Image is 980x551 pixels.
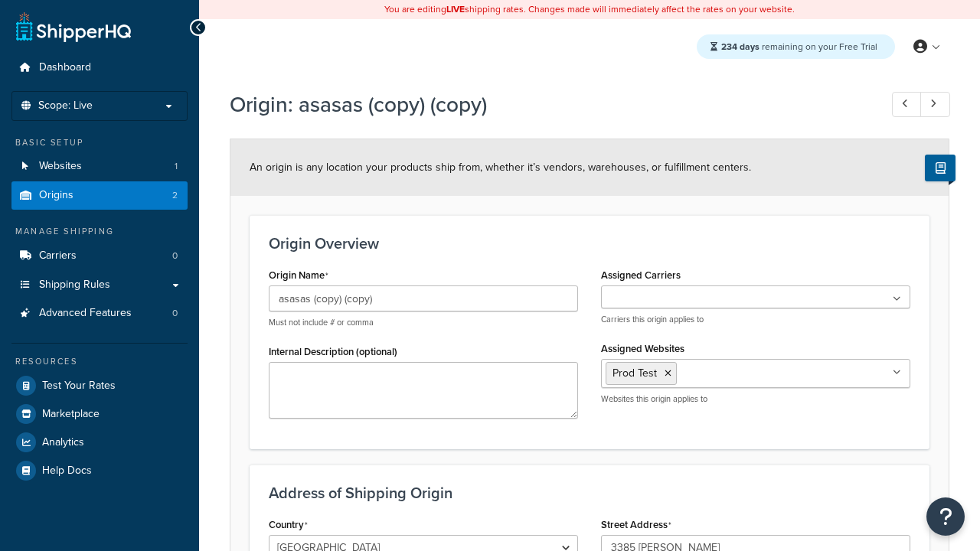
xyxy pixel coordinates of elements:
label: Origin Name [269,269,328,282]
li: Websites [11,152,188,181]
a: Advanced Features0 [11,299,188,328]
h3: Address of Shipping Origin [269,484,910,501]
a: Marketplace [11,400,188,428]
label: Street Address [601,519,671,531]
label: Country [269,519,308,531]
h3: Origin Overview [269,235,910,252]
span: Advanced Features [39,307,132,320]
span: Carriers [39,249,77,262]
span: Prod Test [612,365,657,381]
div: Resources [11,355,188,368]
span: Help Docs [42,465,92,478]
span: An origin is any location your products ship from, whether it’s vendors, warehouses, or fulfillme... [250,159,751,175]
a: Dashboard [11,54,188,82]
span: 2 [172,189,178,202]
h1: Origin: asasas (copy) (copy) [230,90,864,119]
span: Dashboard [39,61,91,74]
a: Test Your Rates [11,372,188,399]
a: Next Record [920,92,950,117]
span: Origins [39,189,73,202]
a: Shipping Rules [11,271,188,299]
span: Shipping Rules [39,279,110,292]
li: Carriers [11,242,188,270]
button: Show Help Docs [925,155,955,181]
span: Websites [39,160,82,173]
label: Assigned Carriers [601,269,681,281]
span: 1 [175,160,178,173]
b: LIVE [446,2,465,16]
a: Help Docs [11,457,188,484]
a: Carriers0 [11,242,188,270]
a: Previous Record [892,92,922,117]
span: 0 [172,249,178,262]
li: Origins [11,181,188,210]
span: Scope: Live [38,99,93,112]
button: Open Resource Center [926,497,965,536]
div: Manage Shipping [11,225,188,238]
p: Must not include # or comma [269,317,578,328]
p: Websites this origin applies to [601,393,910,405]
div: Basic Setup [11,136,188,149]
p: Carriers this origin applies to [601,314,910,325]
a: Analytics [11,429,188,456]
span: 0 [172,307,178,320]
label: Internal Description (optional) [269,346,397,357]
span: Marketplace [42,408,100,421]
span: Test Your Rates [42,380,116,393]
strong: 234 days [721,40,759,54]
a: Origins2 [11,181,188,210]
span: Analytics [42,436,84,449]
a: Websites1 [11,152,188,181]
label: Assigned Websites [601,343,684,354]
li: Advanced Features [11,299,188,328]
span: remaining on your Free Trial [721,40,877,54]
